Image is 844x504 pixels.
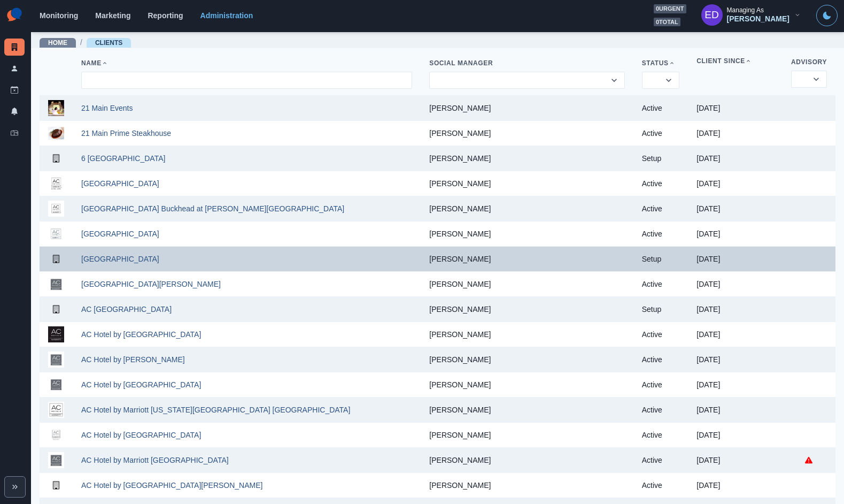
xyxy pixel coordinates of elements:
[642,355,680,364] p: Active
[704,2,719,28] div: Elizabeth Dempsey
[696,380,774,389] p: [DATE]
[816,5,838,26] button: Toggle Mode
[696,481,774,490] p: [DATE]
[642,59,680,67] div: Status
[693,4,810,26] button: Managing As[PERSON_NAME]
[4,39,25,56] a: Clients
[48,201,64,217] img: 611706158957920
[696,204,774,213] p: [DATE]
[429,230,491,238] a: [PERSON_NAME]
[696,431,774,439] p: [DATE]
[429,305,491,314] a: [PERSON_NAME]
[429,129,491,138] a: [PERSON_NAME]
[48,477,64,493] img: default-building-icon.png
[696,104,774,112] p: [DATE]
[727,14,789,24] div: [PERSON_NAME]
[696,230,774,238] p: [DATE]
[200,11,253,20] a: Administration
[696,129,774,138] p: [DATE]
[81,129,171,138] a: 21 Main Prime Steakhouse
[48,427,64,443] img: 105729671590131
[642,481,680,490] p: Active
[81,280,221,288] a: [GEOGRAPHIC_DATA][PERSON_NAME]
[48,251,64,267] img: default-building-icon.png
[429,456,491,464] a: [PERSON_NAME]
[642,255,680,263] p: Setup
[48,352,64,368] img: 500705193750311
[81,330,201,339] a: AC Hotel by [GEOGRAPHIC_DATA]
[696,280,774,288] p: [DATE]
[48,39,67,47] a: Home
[696,330,774,339] p: [DATE]
[4,124,25,141] a: Inbox
[81,380,201,389] a: AC Hotel by [GEOGRAPHIC_DATA]
[81,481,262,490] a: AC Hotel by [GEOGRAPHIC_DATA][PERSON_NAME]
[48,100,64,116] img: 201718716556945
[80,37,82,48] span: /
[48,175,64,192] img: 138942379504530
[148,11,183,20] a: Reporting
[654,18,680,27] span: 0 total
[429,59,624,67] div: Social Manager
[654,4,686,13] span: 0 urgent
[642,380,680,389] p: Active
[429,330,491,339] a: [PERSON_NAME]
[696,255,774,263] p: [DATE]
[642,129,680,138] p: Active
[642,230,680,238] p: Active
[429,380,491,389] a: [PERSON_NAME]
[81,59,412,67] div: Name
[745,58,752,64] svg: Sort
[4,60,25,77] a: Users
[81,230,159,238] a: [GEOGRAPHIC_DATA]
[696,355,774,364] p: [DATE]
[642,104,680,112] p: Active
[429,255,491,263] a: [PERSON_NAME]
[429,280,491,288] a: [PERSON_NAME]
[429,481,491,490] a: [PERSON_NAME]
[81,204,344,213] a: [GEOGRAPHIC_DATA] Buckhead at [PERSON_NAME][GEOGRAPHIC_DATA]
[48,377,64,393] img: 583492472136619
[81,104,133,112] a: 21 Main Events
[696,154,774,163] p: [DATE]
[102,60,108,66] svg: Sort
[81,305,172,314] a: AC [GEOGRAPHIC_DATA]
[4,476,26,498] button: Expand
[81,179,159,188] a: [GEOGRAPHIC_DATA]
[696,305,774,314] p: [DATE]
[642,280,680,288] p: Active
[429,179,491,188] a: [PERSON_NAME]
[48,276,64,292] img: 191783208157294
[642,330,680,339] p: Active
[642,456,680,464] p: Active
[40,11,78,20] a: Monitoring
[81,255,159,263] a: [GEOGRAPHIC_DATA]
[81,154,165,163] a: 6 [GEOGRAPHIC_DATA]
[81,406,350,414] a: AC Hotel by Marriott [US_STATE][GEOGRAPHIC_DATA] [GEOGRAPHIC_DATA]
[642,406,680,414] p: Active
[48,301,64,317] img: default-building-icon.png
[642,154,680,163] p: Setup
[642,204,680,213] p: Active
[429,406,491,414] a: [PERSON_NAME]
[642,431,680,439] p: Active
[95,11,130,20] a: Marketing
[4,81,25,98] a: Draft Posts
[48,402,64,418] img: 695818547225983
[696,456,774,464] p: [DATE]
[696,57,774,65] div: Client Since
[48,150,64,166] img: default-building-icon.png
[429,204,491,213] a: [PERSON_NAME]
[791,58,827,66] div: Advisory
[4,103,25,120] a: Notifications
[696,179,774,188] p: [DATE]
[727,6,764,14] div: Managing As
[429,431,491,439] a: [PERSON_NAME]
[669,60,675,66] svg: Sort
[48,226,64,242] img: 1099810753417731
[40,37,131,48] nav: breadcrumb
[696,406,774,414] p: [DATE]
[81,355,185,364] a: AC Hotel by [PERSON_NAME]
[95,39,122,47] a: Clients
[48,125,64,141] img: 223893537636841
